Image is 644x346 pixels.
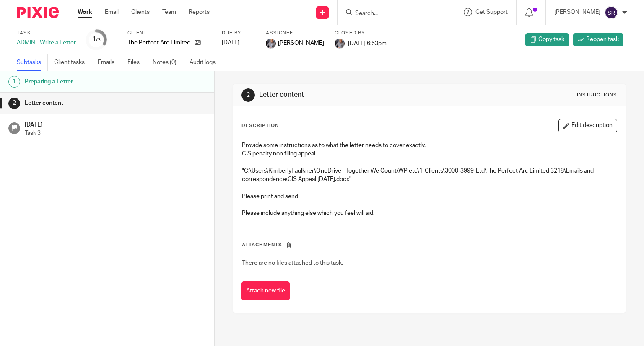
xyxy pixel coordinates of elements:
div: 2 [241,88,255,102]
span: Copy task [538,35,564,44]
div: 2 [8,98,20,109]
div: Instructions [577,92,617,98]
p: CIS penalty non filing appeal [242,150,617,158]
input: Search [354,10,430,18]
button: Attach new file [241,281,290,300]
button: Edit description [558,119,617,132]
h1: Letter content [25,97,145,109]
img: svg%3E [605,6,618,19]
a: Client tasks [54,54,91,71]
span: Attachments [242,243,282,247]
p: The Perfect Arc Limited [127,39,190,47]
a: Subtasks [17,54,48,71]
a: Clients [131,8,150,16]
label: Due by [222,30,255,36]
p: Description [241,122,279,129]
span: Reopen task [586,35,619,44]
a: Work [78,8,92,16]
a: Email [105,8,119,16]
label: Closed by [335,30,387,36]
span: [PERSON_NAME] [278,39,324,47]
p: Task 3 [25,129,206,137]
a: Audit logs [190,54,222,71]
h1: Letter content [259,90,447,99]
a: Files [127,54,146,71]
a: Notes (0) [153,54,183,71]
label: Assignee [266,30,324,36]
p: [PERSON_NAME] [554,8,600,16]
p: Provide some instructions as to what the letter needs to cover exactly. [242,141,617,150]
a: Team [162,8,176,16]
a: Copy task [525,33,569,46]
label: Task [17,30,76,36]
h1: [DATE] [25,119,206,129]
p: Please include anything else which you feel will aid. [242,209,617,217]
a: Reports [189,8,210,16]
img: Pixie [17,7,59,18]
a: Emails [98,54,121,71]
div: 1 [92,35,101,44]
span: There are no files attached to this task. [242,260,343,266]
span: Get Support [475,9,508,15]
h1: Preparing a Letter [25,75,145,88]
label: Client [127,30,211,36]
div: [DATE] [222,39,255,47]
p: Please print and send [242,192,617,209]
p: "C:\Users\KimberlyFaulkner\OneDrive - Together We Count\WP etc\1-Clients\3000-3999-Ltd\The Perfec... [242,167,617,184]
small: /3 [96,38,101,42]
img: -%20%20-%20studio@ingrained.co.uk%20for%20%20-20220223%20at%20101413%20-%201W1A2026.jpg [335,39,345,49]
img: -%20%20-%20studio@ingrained.co.uk%20for%20%20-20220223%20at%20101413%20-%201W1A2026.jpg [266,39,276,49]
div: 1 [8,76,20,88]
span: [DATE] 6:53pm [348,40,387,46]
div: ADMIN - Write a Letter [17,39,76,47]
a: Reopen task [573,33,623,46]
